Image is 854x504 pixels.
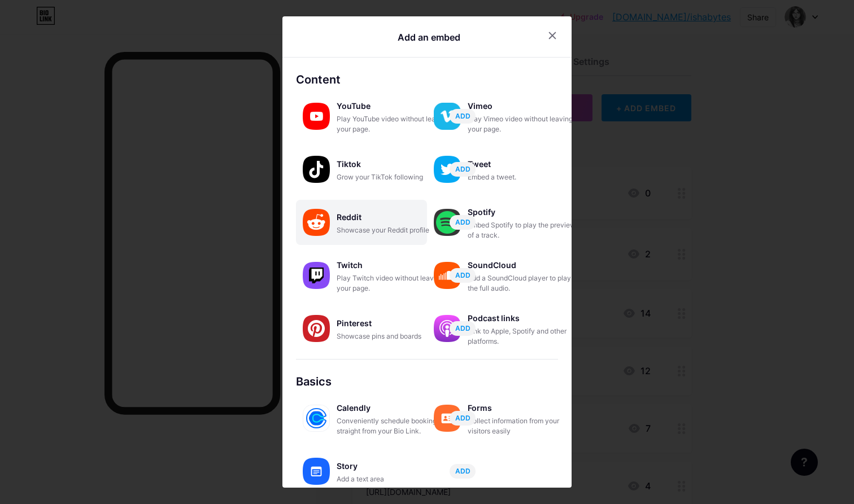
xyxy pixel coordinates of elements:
span: ADD [455,270,470,280]
div: Grow your TikTok following [337,172,450,182]
span: ADD [455,466,470,476]
div: Add a text area [337,474,450,484]
div: Podcast links [468,310,581,326]
img: youtube [303,103,330,130]
img: vimeo [434,103,461,130]
div: Vimeo [468,98,581,114]
span: ADD [455,323,470,333]
button: ADD [450,109,476,124]
div: Link to Apple, Spotify and other platforms. [468,326,581,347]
div: Add an embed [398,30,460,44]
div: Showcase your Reddit profile [337,225,450,235]
div: Add a SoundCloud player to play the full audio. [468,273,581,293]
div: Play YouTube video without leaving your page. [337,114,450,134]
div: Basics [296,373,558,390]
div: Reddit [337,209,450,225]
div: Embed Spotify to play the preview of a track. [468,220,581,240]
img: spotify [434,209,461,236]
button: ADD [450,215,476,230]
div: Embed a tweet. [468,172,581,182]
div: Content [296,71,558,88]
button: ADD [450,268,476,283]
div: Showcase pins and boards [337,331,450,341]
span: ADD [455,413,470,423]
img: forms [434,405,461,432]
img: twitch [303,262,330,289]
div: Story [337,458,450,474]
div: Collect information from your visitors easily [468,416,581,436]
img: tiktok [303,156,330,183]
div: Tiktok [337,156,450,172]
img: calendly [303,405,330,432]
div: Calendly [337,400,450,416]
img: reddit [303,209,330,236]
img: podcastlinks [434,315,461,342]
button: ADD [450,321,476,336]
div: Conveniently schedule bookings straight from your Bio Link. [337,416,450,436]
div: Twitch [337,257,450,273]
button: ADD [450,411,476,426]
span: ADD [455,111,470,121]
span: ADD [455,164,470,174]
img: soundcloud [434,262,461,289]
span: ADD [455,217,470,227]
div: Play Twitch video without leaving your page. [337,273,450,293]
div: YouTube [337,98,450,114]
img: pinterest [303,315,330,342]
div: Forms [468,400,581,416]
div: Pinterest [337,315,450,331]
img: twitter [434,156,461,183]
div: Spotify [468,204,581,220]
div: Play Vimeo video without leaving your page. [468,114,581,134]
button: ADD [450,162,476,177]
div: SoundCloud [468,257,581,273]
div: Tweet [468,156,581,172]
img: story [303,458,330,485]
button: ADD [450,464,476,479]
